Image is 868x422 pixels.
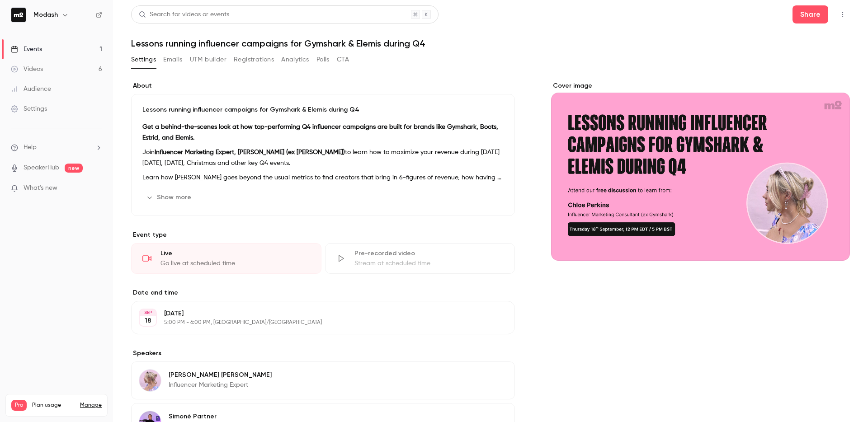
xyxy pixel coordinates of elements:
[155,149,345,155] strong: Influencer Marketing Expert, [PERSON_NAME] (ex [PERSON_NAME])
[142,190,197,205] button: Show more
[234,52,274,67] button: Registrations
[131,38,850,49] h1: Lessons running influencer campaigns for Gymshark & Elemis during Q4
[11,400,27,411] span: Pro
[131,349,515,358] label: Speakers
[11,84,51,94] div: Audience
[24,143,37,152] span: Help
[24,163,59,173] a: SpeakerHub
[11,45,42,54] div: Events
[793,5,828,23] button: Share
[11,65,43,74] div: Videos
[131,52,156,67] button: Settings
[139,10,229,19] div: Search for videos or events
[11,143,102,152] li: help-dropdown-opener
[32,402,75,409] span: Plan usage
[24,183,57,193] span: What's new
[160,249,310,258] div: Live
[325,243,515,274] div: Pre-recorded videoStream at scheduled time
[131,288,515,297] label: Date and time
[142,172,504,183] p: Learn how [PERSON_NAME] goes beyond the usual metrics to find creators that bring in 6-figures of...
[160,259,310,268] div: Go live at scheduled time
[551,81,850,261] section: Cover image
[65,164,83,173] span: new
[145,316,151,325] p: 18
[551,81,850,90] label: Cover image
[11,104,47,113] div: Settings
[190,52,226,67] button: UTM builder
[139,370,161,391] img: Chloe Perkins
[169,412,310,421] p: Simoné Partner
[281,52,309,67] button: Analytics
[316,52,330,67] button: Polls
[11,8,26,22] img: Modash
[354,249,504,258] div: Pre-recorded video
[337,52,349,67] button: CTA
[142,147,504,169] p: Join to learn how to maximize your revenue during [DATE][DATE], [DATE], Christmas and other key Q...
[131,230,515,239] p: Event type
[80,402,102,409] a: Manage
[33,10,58,19] h6: Modash
[164,319,467,326] p: 5:00 PM - 6:00 PM, [GEOGRAPHIC_DATA]/[GEOGRAPHIC_DATA]
[354,259,504,268] div: Stream at scheduled time
[163,52,182,67] button: Emails
[131,243,321,274] div: LiveGo live at scheduled time
[131,81,515,90] label: About
[142,124,498,141] strong: Get a behind-the-scenes look at how top-performing Q4 influencer campaigns are built for brands l...
[169,380,272,389] p: Influencer Marketing Expert
[142,105,504,114] p: Lessons running influencer campaigns for Gymshark & Elemis during Q4
[140,309,156,316] div: SEP
[164,309,467,318] p: [DATE]
[131,361,515,399] div: Chloe Perkins[PERSON_NAME] [PERSON_NAME]Influencer Marketing Expert
[169,370,272,380] p: [PERSON_NAME] [PERSON_NAME]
